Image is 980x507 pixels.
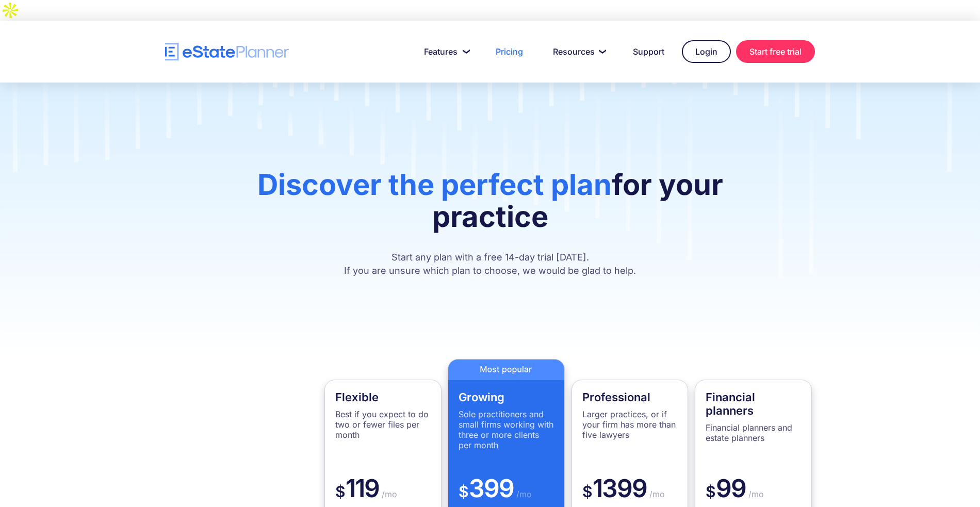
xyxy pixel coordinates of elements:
[541,41,615,62] a: Resources
[257,167,612,202] span: Discover the perfect plan
[211,169,769,243] h1: for your practice
[706,390,801,417] h4: Financial planners
[647,489,665,499] span: /mo
[335,409,431,440] p: Best if you expect to do two or fewer files per month
[736,40,815,63] a: Start free trial
[459,409,554,450] p: Sole practitioners and small firms working with three or more clients per month
[379,489,397,499] span: /mo
[682,40,731,63] a: Login
[582,390,678,404] h4: Professional
[706,422,801,443] p: Financial planners and estate planners
[620,41,677,62] a: Support
[514,489,532,499] span: /mo
[335,390,431,404] h4: Flexible
[459,482,469,501] span: $
[335,482,346,501] span: $
[459,390,554,404] h4: Growing
[746,489,764,499] span: /mo
[582,482,593,501] span: $
[412,41,478,62] a: Features
[211,251,769,277] p: Start any plan with a free 14-day trial [DATE]. If you are unsure which plan to choose, we would ...
[483,41,535,62] a: Pricing
[706,482,716,501] span: $
[582,409,678,440] p: Larger practices, or if your firm has more than five lawyers
[165,43,289,61] a: home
